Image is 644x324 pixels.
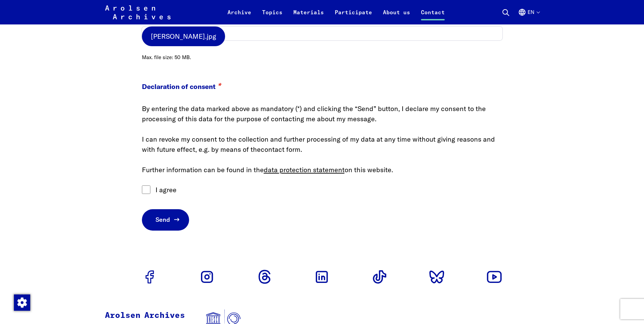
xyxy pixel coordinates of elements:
[426,266,448,288] a: Go to Bluesky profile
[311,266,333,288] a: Go to Linkedin profile
[416,8,450,24] a: Contact
[518,8,539,24] button: English, language selection
[222,4,450,20] nav: Primary
[14,294,30,311] img: Change consent
[142,102,502,177] div: By entering the data marked above as mandatory (*) and clicking the “Send” button, I declare my c...
[254,266,275,288] a: Go to Threads profile
[378,8,416,24] a: About us
[142,26,225,46] label: [PERSON_NAME].jpg
[142,209,189,231] button: Send
[139,266,161,288] a: Go to Facebook profile
[14,294,30,310] div: Change consent
[288,8,329,24] a: Materials
[329,8,378,24] a: Participate
[142,68,502,97] legend: Declaration of consent
[105,311,185,320] strong: Arolsen Archives
[369,266,390,288] a: Go to Tiktok profile
[155,216,170,223] span: Send
[257,8,288,24] a: Topics
[222,8,257,24] a: Archive
[155,185,177,195] label: I agree
[142,49,502,61] span: Max. file size: 50 MB.
[264,165,345,174] a: data protection statement
[196,266,218,288] a: Go to Instagram profile
[261,145,300,154] a: contact form
[483,266,505,288] a: Go to Youtube profile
